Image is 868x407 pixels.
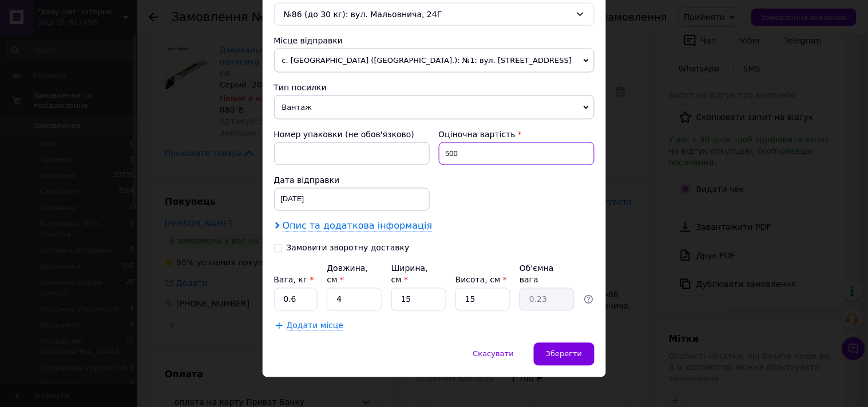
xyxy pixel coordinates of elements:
div: Оціночна вартість [439,129,594,140]
span: с. [GEOGRAPHIC_DATA] ([GEOGRAPHIC_DATA].): №1: вул. [STREET_ADDRESS] [274,49,594,73]
label: Ширина, см [391,264,428,285]
span: Скасувати [473,350,514,358]
label: Вага, кг [274,276,314,285]
div: Номер упаковки (не обов'язково) [274,129,430,140]
div: Замовити зворотну доставку [287,244,410,253]
div: Дата відправки [274,174,430,186]
span: Зберегти [546,350,582,358]
span: Опис та додаткова інформація [283,221,433,232]
label: Висота, см [455,276,507,285]
span: Місце відправки [274,36,343,45]
span: Тип посилки [274,83,327,92]
div: №86 (до 30 кг): вул. Мальовнича, 24Г [274,3,594,26]
div: Об'ємна вага [520,263,574,286]
span: Вантаж [274,95,594,119]
span: Додати місце [287,321,344,331]
label: Довжина, см [327,264,368,285]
